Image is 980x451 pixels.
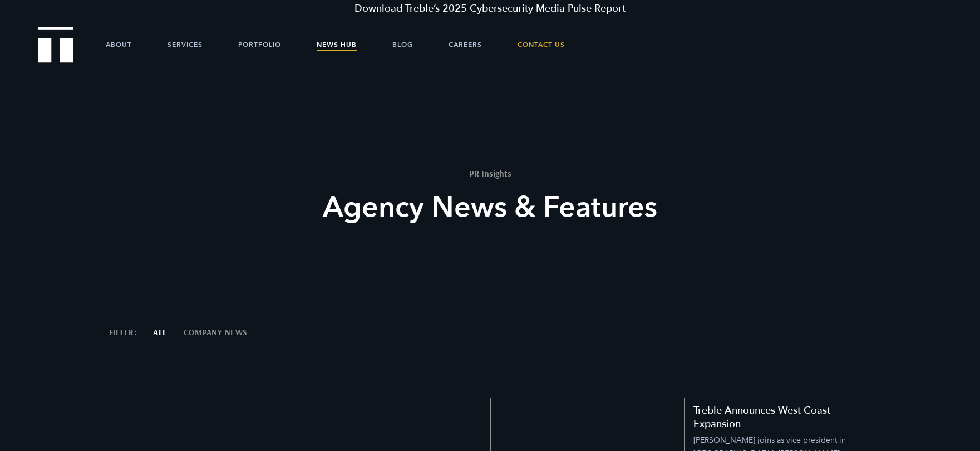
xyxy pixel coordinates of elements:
[285,188,696,228] h2: Agency News & Features
[153,328,167,336] a: Show All
[285,169,696,178] h1: PR Insights
[109,328,137,336] li: Filter:
[693,404,871,431] h5: Treble Announces West Coast Expansion
[38,27,73,62] img: Treble logo
[449,28,482,61] a: Careers
[184,328,247,336] a: Filter by Company News
[106,28,132,61] a: About
[392,28,413,61] a: Blog
[238,28,281,61] a: Portfolio
[39,28,72,62] a: Treble Homepage
[168,28,203,61] a: Services
[317,28,357,61] a: News Hub
[518,28,565,61] a: Contact Us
